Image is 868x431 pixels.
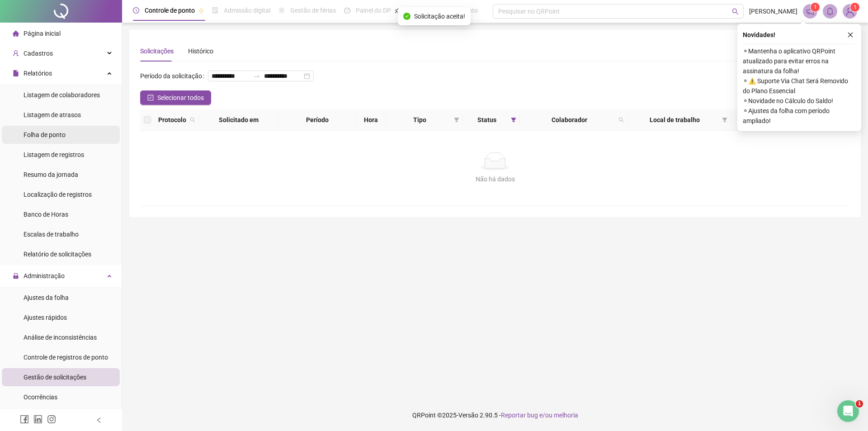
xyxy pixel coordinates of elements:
button: Selecionar todos [140,90,211,105]
span: filter [509,113,518,127]
span: Folha de ponto [24,131,66,138]
span: Solicitação aceita! [414,11,465,21]
span: Listagem de registros [24,151,84,158]
span: Relatórios [24,70,52,77]
span: Página inicial [24,30,61,37]
span: dashboard [344,7,350,14]
div: Não há dados [151,174,839,184]
span: Admissão digital [224,7,270,14]
span: pushpin [395,8,400,14]
span: filter [511,117,516,123]
span: Localização de registros [24,191,92,198]
span: to [253,72,260,80]
th: Solicitado em [199,109,278,131]
span: Versão [458,412,478,419]
footer: QRPoint © 2025 - 2.90.5 - [122,399,868,431]
span: check-circle [403,13,410,20]
span: Cadastros [24,50,53,57]
span: Banco de Horas [24,211,68,218]
img: 53815 [843,5,857,18]
span: ⚬ Ajustes da folha com período ampliado! [743,106,856,126]
span: Status [467,115,508,125]
span: bell [826,7,834,15]
span: Relatório de solicitações [24,251,91,258]
span: swap-right [253,72,260,80]
span: sun [278,7,285,14]
span: pushpin [198,8,204,14]
span: Folha de pagamento [420,7,478,14]
span: Ajustes rápidos [24,314,67,321]
span: Gestão de férias [290,7,336,14]
span: Listagem de atrasos [24,111,81,118]
span: Tipo [389,115,450,125]
span: 1 [814,4,817,10]
span: [PERSON_NAME] [749,6,797,16]
span: file-done [212,7,218,14]
span: Colaborador [524,115,615,125]
span: Análise de inconsistências [24,334,97,341]
span: search [618,117,624,123]
span: 1 [856,400,863,407]
span: filter [454,117,459,123]
span: linkedin [33,415,42,424]
span: Painel do DP [356,7,391,14]
span: search [190,117,195,123]
span: facebook [20,415,29,424]
sup: Atualize o seu contato no menu Meus Dados [850,3,859,12]
span: clock-circle [133,7,139,14]
div: Solicitações [140,46,174,56]
span: Novidades ! [743,30,775,40]
span: home [13,30,19,37]
span: Ajustes da folha [24,294,69,301]
span: ⚬ ⚠️ Suporte Via Chat Será Removido do Plano Essencial [743,76,856,96]
span: Controle de registros de ponto [24,354,108,361]
span: notification [806,7,814,15]
span: instagram [47,415,56,424]
span: filter [722,117,727,123]
span: left [96,417,102,423]
iframe: Intercom live chat [837,400,859,422]
span: ⚬ Mantenha o aplicativo QRPoint atualizado para evitar erros na assinatura da folha! [743,46,856,76]
span: Listagem de colaboradores [24,91,100,99]
span: file [13,70,19,76]
span: check-square [147,95,154,101]
span: Protocolo [158,115,186,125]
label: Período da solicitação [140,69,208,83]
span: filter [720,113,729,127]
span: Selecionar todos [157,93,204,103]
span: Controle de ponto [145,7,195,14]
span: 1 [854,4,857,10]
span: Escalas de trabalho [24,231,79,238]
th: Período [278,109,356,131]
span: Reportar bug e/ou melhoria [501,412,578,419]
span: Resumo da jornada [24,171,78,178]
span: filter [452,113,461,127]
span: Ocorrências [24,393,57,401]
sup: 1 [811,3,820,12]
span: search [732,8,739,15]
div: Ações [735,115,846,125]
span: Administração [24,272,65,279]
div: Histórico [188,46,213,56]
th: Hora [356,109,386,131]
span: ⚬ Novidade no Cálculo do Saldo! [743,96,856,106]
span: search [617,113,626,127]
span: Local de trabalho [631,115,718,125]
span: close [847,32,854,38]
span: search [188,113,197,127]
span: user-add [13,50,19,57]
span: lock [13,273,19,279]
span: Gestão de solicitações [24,374,86,381]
